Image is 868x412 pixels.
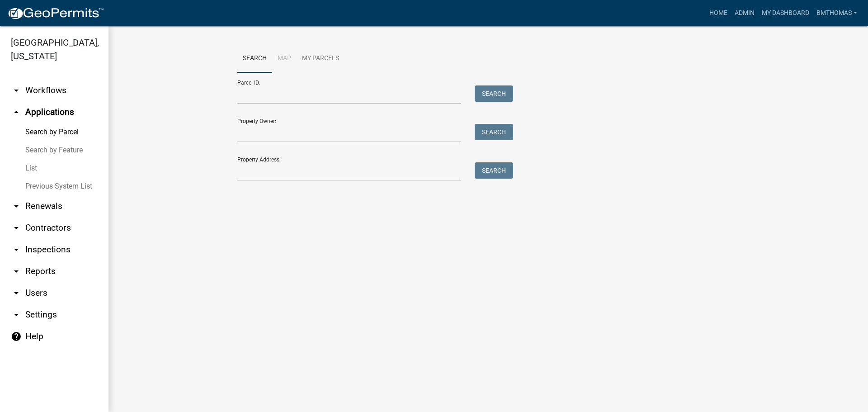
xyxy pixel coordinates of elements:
a: Home [706,5,731,22]
a: Search [237,44,272,73]
a: My Dashboard [758,5,813,22]
a: bmthomas [813,5,861,22]
i: arrow_drop_down [11,201,22,212]
button: Search [475,85,513,102]
i: arrow_drop_down [11,85,22,96]
a: My Parcels [297,44,344,73]
button: Search [475,162,513,179]
i: arrow_drop_down [11,288,22,298]
button: Search [475,124,513,140]
i: help [11,331,22,342]
i: arrow_drop_down [11,309,22,320]
i: arrow_drop_down [11,266,22,277]
a: Admin [731,5,758,22]
i: arrow_drop_down [11,244,22,255]
i: arrow_drop_up [11,107,22,118]
i: arrow_drop_down [11,223,22,233]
